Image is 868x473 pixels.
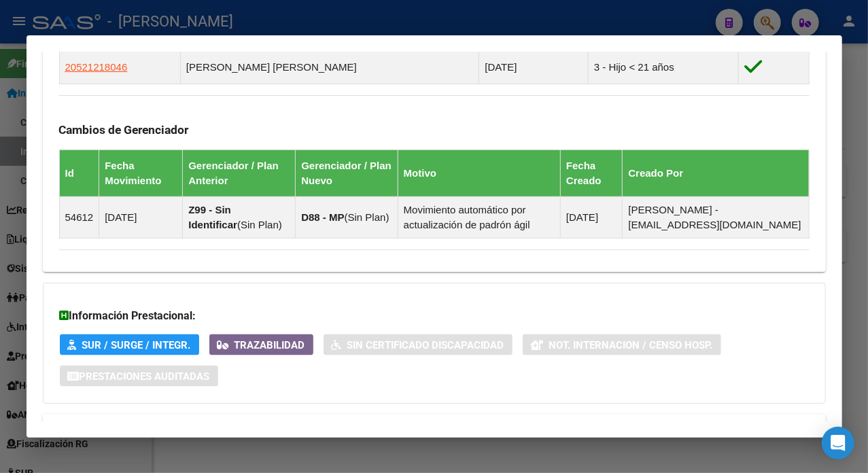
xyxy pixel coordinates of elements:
td: [PERSON_NAME] - [EMAIL_ADDRESS][DOMAIN_NAME] [623,196,809,238]
th: Fecha Creado [561,150,623,196]
strong: D88 - MP [301,211,344,223]
td: ( ) [296,196,398,238]
th: Motivo [398,150,560,196]
th: Fecha Movimiento [99,150,183,196]
td: 54612 [59,196,99,238]
mat-expansion-panel-header: Aportes y Contribuciones del Afiliado: 27342555042 [43,415,826,458]
th: Gerenciador / Plan Anterior [183,150,296,196]
span: Not. Internacion / Censo Hosp. [549,339,713,351]
button: Prestaciones Auditadas [60,366,218,387]
th: Id [59,150,99,196]
td: 3 - Hijo < 21 años [588,50,738,84]
h3: Información Prestacional: [60,308,809,324]
span: Sin Plan [241,219,279,230]
button: Trazabilidad [209,334,313,355]
span: Sin Plan [348,211,386,223]
td: [DATE] [99,196,183,238]
th: Creado Por [623,150,809,196]
button: SUR / SURGE / INTEGR. [60,334,199,355]
div: Open Intercom Messenger [822,427,854,459]
span: 20521218046 [65,61,128,73]
button: Sin Certificado Discapacidad [324,334,513,355]
strong: Z99 - Sin Identificar [188,204,237,230]
span: Sin Certificado Discapacidad [347,339,504,351]
button: Not. Internacion / Censo Hosp. [523,334,721,355]
td: [PERSON_NAME] [PERSON_NAME] [180,50,479,84]
td: Movimiento automático por actualización de padrón ágil [398,196,560,238]
td: [DATE] [561,196,623,238]
td: ( ) [183,196,296,238]
span: Prestaciones Auditadas [80,370,210,383]
span: SUR / SURGE / INTEGR. [82,339,191,351]
td: [DATE] [479,50,589,84]
h3: Cambios de Gerenciador [59,122,810,137]
span: Trazabilidad [235,339,305,351]
th: Gerenciador / Plan Nuevo [296,150,398,196]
